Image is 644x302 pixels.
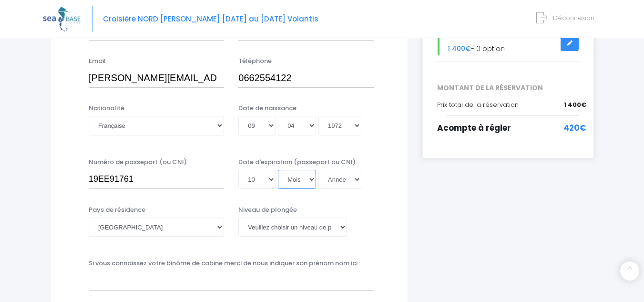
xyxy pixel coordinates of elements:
label: Date d'expiration (passeport ou CNI) [238,157,356,167]
label: Téléphone [238,56,272,66]
label: Date de naissance [238,104,296,113]
span: Acompte à régler [437,122,511,134]
label: Niveau de plongée [238,205,297,215]
span: Croisière NORD [PERSON_NAME] [DATE] au [DATE] Volantis [103,14,318,24]
span: 1 400€ [448,44,471,53]
label: Pays de résidence [89,205,145,215]
span: Déconnexion [553,13,594,22]
label: Numéro de passeport (ou CNI) [89,157,187,167]
span: Prix total de la réservation [437,100,519,109]
span: 420€ [563,122,586,135]
label: Nationalité [89,104,124,113]
span: 1 400€ [564,100,586,110]
span: MONTANT DE LA RÉSERVATION [430,83,586,93]
label: Email [89,56,106,66]
label: Si vous connaissez votre binôme de cabine merci de nous indiquer son prénom nom ici : [89,259,360,268]
div: - 0 option [430,31,586,55]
